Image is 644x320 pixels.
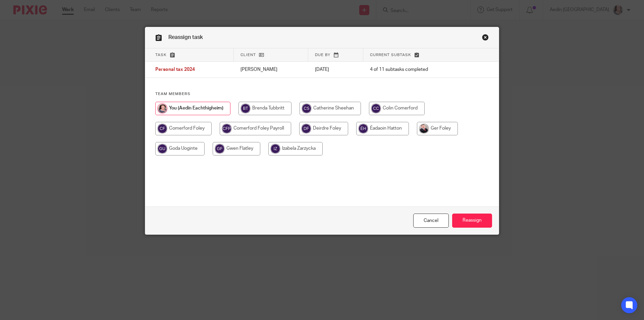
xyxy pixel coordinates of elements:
span: Reassign task [168,35,203,40]
span: Due by [315,53,330,57]
p: [PERSON_NAME] [240,66,302,73]
input: Reassign [452,214,492,228]
h4: Team members [155,91,489,97]
span: Task [155,53,167,57]
span: Personal tax 2024 [155,67,195,72]
p: [DATE] [315,66,357,73]
a: Close this dialog window [413,214,449,228]
span: Client [240,53,256,57]
a: Close this dialog window [482,34,489,43]
td: 4 of 11 subtasks completed [363,62,469,78]
span: Current subtask [370,53,411,57]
